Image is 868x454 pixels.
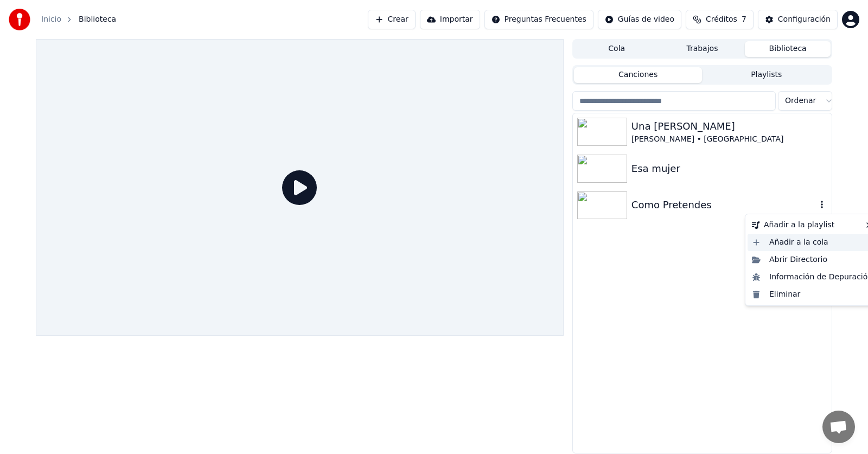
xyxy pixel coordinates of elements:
button: Canciones [574,67,703,83]
button: Trabajos [660,41,745,57]
span: Créditos [706,14,737,25]
a: Inicio [41,14,61,25]
button: Importar [420,10,480,29]
div: Esa mujer [631,161,827,176]
button: Preguntas Frecuentes [484,10,593,29]
button: Cola [574,41,660,57]
div: [PERSON_NAME] • [GEOGRAPHIC_DATA] [631,134,827,145]
button: Crear [368,10,416,29]
span: 7 [742,14,746,25]
button: Playlists [702,67,831,83]
button: Guías de video [598,10,681,29]
div: Como Pretendes [631,197,816,213]
span: Biblioteca [79,14,116,25]
button: Créditos7 [686,10,754,29]
nav: breadcrumb [41,14,116,25]
span: Ordenar [785,95,816,106]
div: Configuración [778,14,831,25]
div: Chat abierto [822,411,855,443]
img: youka [9,9,30,30]
div: Una [PERSON_NAME] [631,119,827,134]
button: Biblioteca [745,41,831,57]
button: Configuración [758,10,838,29]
